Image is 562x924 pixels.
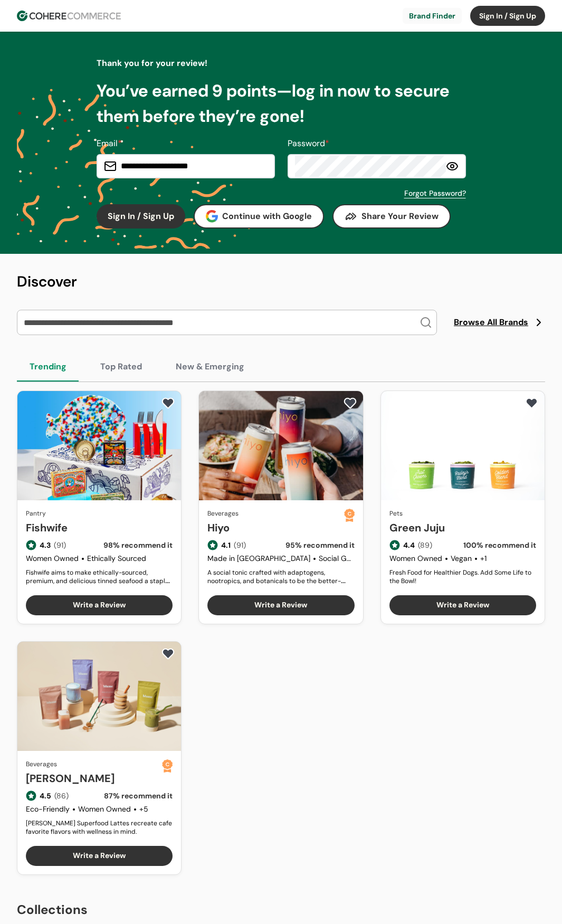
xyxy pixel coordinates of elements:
[194,204,325,228] button: Continue with Google
[26,846,173,866] button: Write a Review
[17,900,545,919] h2: Collections
[207,520,344,536] a: Hiyo
[207,595,354,615] button: Write a Review
[470,6,545,26] button: Sign In / Sign Up
[389,595,536,615] button: Write a Review
[523,395,540,411] button: add to favorite
[288,138,325,149] span: Password
[454,316,528,329] span: Browse All Brands
[97,57,466,70] p: Thank you for your review!
[206,210,312,223] div: Continue with Google
[17,352,79,382] button: Trending
[159,646,177,662] button: add to favorite
[163,352,257,382] button: New & Emerging
[26,595,173,615] button: Write a Review
[97,138,118,149] span: Email
[341,395,359,411] button: add to favorite
[404,188,466,199] a: Forgot Password?
[26,770,162,786] a: [PERSON_NAME]
[159,395,177,411] button: add to favorite
[17,11,121,21] img: Cohere Logo
[17,272,77,291] span: Discover
[26,520,173,536] a: Fishwife
[332,204,451,228] button: Share Your Review
[389,520,536,536] a: Green Juju
[454,316,545,329] a: Browse All Brands
[88,352,155,382] button: Top Rated
[97,204,185,228] button: Sign In / Sign Up
[97,78,466,129] p: You’ve earned 9 points—log in now to secure them before they’re gone!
